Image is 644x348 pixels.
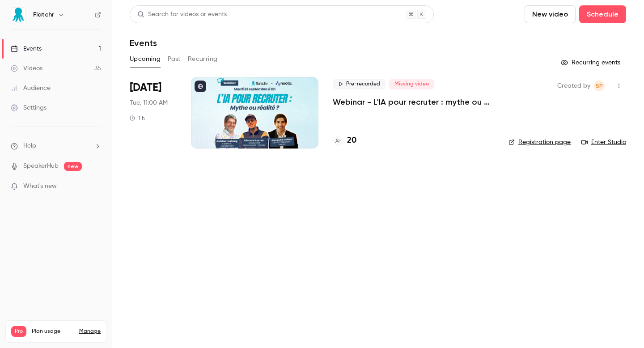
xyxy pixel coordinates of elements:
[130,81,161,95] span: [DATE]
[333,135,356,147] a: 20
[130,52,161,66] button: Upcoming
[188,52,218,66] button: Recurring
[11,84,51,93] div: Audience
[130,77,177,149] div: Sep 23 Tue, 11:00 AM (Europe/Paris)
[11,64,42,73] div: Videos
[557,55,626,70] button: Recurring events
[581,138,626,147] a: Enter Studio
[508,138,571,147] a: Registration page
[525,5,576,23] button: New video
[23,182,57,191] span: What's new
[333,97,494,107] a: Webinar - L'IA pour recruter : mythe ou réalité ?
[130,115,145,122] div: 1 h
[594,81,605,91] span: Sylvain Paulet
[23,141,36,151] span: Help
[33,10,54,19] h6: Flatchr
[32,328,74,335] span: Plan usage
[130,38,157,48] h1: Events
[168,52,181,66] button: Past
[130,98,168,107] span: Tue, 11:00 AM
[79,328,101,335] a: Manage
[23,161,59,171] a: SpeakerHub
[90,182,101,191] iframe: Noticeable Trigger
[333,79,386,89] span: Pre-recorded
[11,44,42,53] div: Events
[11,103,47,112] div: Settings
[596,81,603,91] span: SP
[11,141,101,151] li: help-dropdown-opener
[389,79,434,89] span: Missing video
[347,135,356,147] h4: 20
[11,8,25,22] img: Flatchr
[11,326,26,337] span: Pro
[557,81,590,91] span: Created by
[137,10,227,19] div: Search for videos or events
[64,162,82,171] span: new
[579,5,626,23] button: Schedule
